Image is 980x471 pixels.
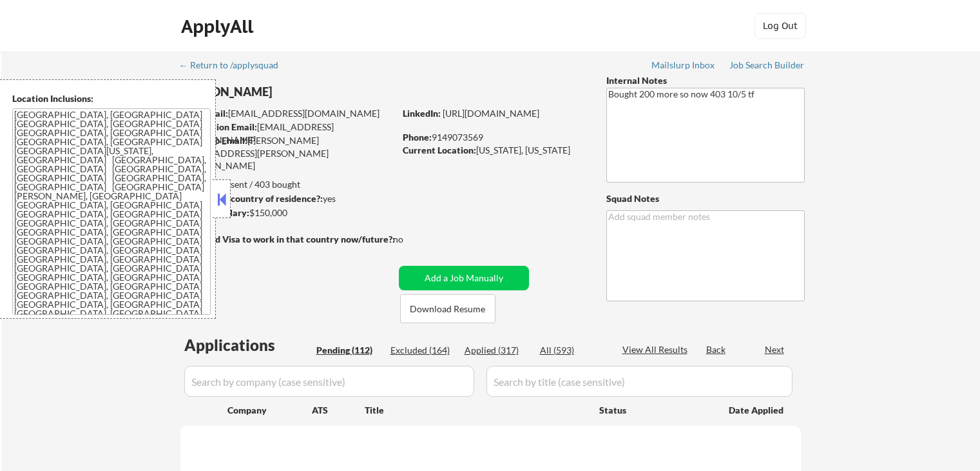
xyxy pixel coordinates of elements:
div: [EMAIL_ADDRESS][DOMAIN_NAME] [181,107,394,120]
a: [URL][DOMAIN_NAME] [443,108,539,119]
div: Location Inclusions: [12,92,211,105]
div: Date Applied [729,404,785,417]
strong: LinkedIn: [403,108,441,119]
div: Squad Notes [606,192,805,205]
div: All (593) [540,344,604,357]
div: Mailslurp Inbox [651,61,716,70]
div: no [393,233,430,246]
div: yes [180,192,390,205]
div: ← Return to /applysquad [179,61,291,70]
strong: Current Location: [403,145,476,155]
div: Title [365,404,587,417]
div: 317 sent / 403 bought [180,178,394,191]
div: [EMAIL_ADDRESS][DOMAIN_NAME] [181,121,394,146]
div: Job Search Builder [729,61,805,70]
strong: Will need Visa to work in that country now/future?: [180,234,395,245]
div: [PERSON_NAME] [180,84,445,100]
div: [PERSON_NAME][EMAIL_ADDRESS][PERSON_NAME][DOMAIN_NAME] [180,134,394,172]
a: ← Return to /applysquad [179,60,291,73]
a: Job Search Builder [729,60,805,73]
div: Internal Notes [606,74,805,87]
input: Search by title (case sensitive) [486,366,793,397]
div: Back [706,343,727,356]
strong: Can work in country of residence?: [180,193,323,204]
input: Search by company (case sensitive) [184,366,474,397]
a: Mailslurp Inbox [651,60,716,73]
div: Applications [184,337,312,353]
div: ATS [312,404,365,417]
div: View All Results [622,343,691,356]
div: [US_STATE], [US_STATE] [403,144,585,157]
div: Applied (317) [465,344,529,357]
strong: Phone: [403,132,432,143]
div: Status [599,398,710,421]
div: Next [765,343,785,356]
button: Add a Job Manually [399,266,529,290]
div: Company [227,404,312,417]
button: Download Resume [400,294,495,323]
div: $150,000 [180,206,394,219]
div: ApplyAll [181,15,257,37]
button: Log Out [754,13,806,39]
div: Pending (112) [316,344,381,357]
div: 9149073569 [403,131,585,144]
div: Excluded (164) [390,344,455,357]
